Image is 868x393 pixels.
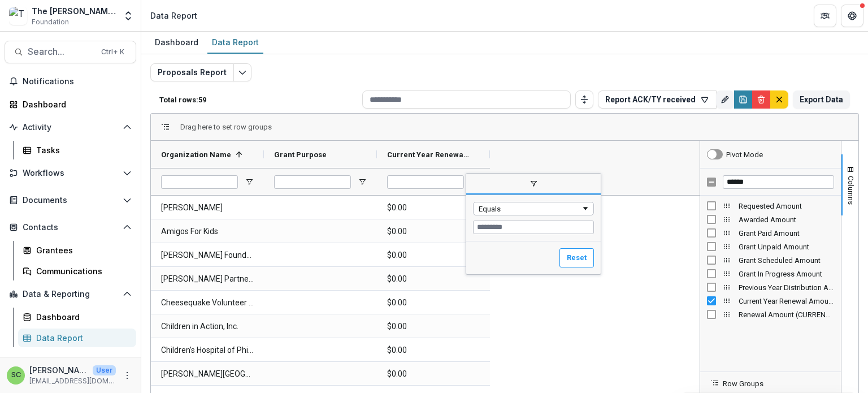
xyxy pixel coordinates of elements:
[387,315,480,338] span: $0.00
[29,364,88,376] p: [PERSON_NAME]
[180,123,272,131] span: Drag here to set row groups
[700,199,841,321] div: Column List 9 Columns
[466,173,601,275] div: Column Menu
[36,265,127,277] div: Communications
[274,175,351,189] input: Grant Purpose Filter Input
[18,329,136,347] a: Data Report
[700,294,841,308] div: Current Year Renewal Amount (CURRENCY) Column
[473,202,594,215] div: Filtering operator
[159,96,358,104] p: Total rows: 59
[700,280,841,294] div: Previous Year Distribution Amount (CURRENCY) Column
[18,262,136,280] a: Communications
[23,196,118,205] span: Documents
[9,7,27,25] img: The Brunetti Foundation
[700,240,841,253] div: Grant Unpaid Amount Column
[387,291,480,314] span: $0.00
[716,90,734,109] button: Rename
[739,215,834,224] span: Awarded Amount
[5,118,136,136] button: Open Activity
[387,150,471,159] span: Current Year Renewal Amount (CURRENCY)
[11,372,21,379] div: Sonia Cavalli
[793,90,850,109] button: Export Data
[207,34,263,50] div: Data Report
[29,376,116,386] p: [EMAIL_ADDRESS][DOMAIN_NAME]
[233,63,251,81] button: Edit selected report
[32,5,116,17] div: The [PERSON_NAME] Foundation
[120,5,136,27] button: Open entity switcher
[739,270,834,278] span: Grant In Progress Amount
[161,291,254,314] span: Cheesequake Volunteer First Aid Squad
[598,90,717,109] button: Report ACK/TY received
[814,5,836,27] button: Partners
[36,244,127,256] div: Grantees
[700,199,841,213] div: Requested Amount Column
[161,150,231,159] span: Organization Name
[161,267,254,291] span: [PERSON_NAME] Partnership
[36,332,127,344] div: Data Report
[739,243,834,251] span: Grant Unpaid Amount
[387,196,480,219] span: $0.00
[739,229,834,237] span: Grant Paid Amount
[99,46,127,58] div: Ctrl + K
[5,72,136,90] button: Notifications
[245,178,254,187] button: Open Filter Menu
[5,218,136,236] button: Open Contacts
[726,150,763,159] div: Pivot Mode
[739,256,834,265] span: Grant Scheduled Amount
[161,244,254,267] span: [PERSON_NAME] Foundation
[739,283,834,292] span: Previous Year Distribution Amount (CURRENCY)
[739,297,834,305] span: Current Year Renewal Amount (CURRENCY)
[150,32,203,54] a: Dashboard
[23,123,118,132] span: Activity
[23,169,118,178] span: Workflows
[473,221,594,234] input: Filter Value
[23,77,132,87] span: Notifications
[723,175,834,189] input: Filter Columns Input
[23,223,118,232] span: Contacts
[841,5,863,27] button: Get Help
[847,176,855,205] span: Columns
[5,41,136,63] button: Search...
[36,311,127,323] div: Dashboard
[180,123,272,131] div: Row Groups
[120,369,134,382] button: More
[23,290,118,299] span: Data & Reporting
[161,339,254,362] span: Children’s Hospital of Philadelphia Foundation
[161,362,254,386] span: [PERSON_NAME][GEOGRAPHIC_DATA]
[161,220,254,243] span: Amigos For Kids
[575,90,593,109] button: Toggle auto height
[28,46,94,57] span: Search...
[387,362,480,386] span: $0.00
[23,98,127,110] div: Dashboard
[5,95,136,114] a: Dashboard
[93,365,116,375] p: User
[274,150,327,159] span: Grant Purpose
[700,308,841,321] div: Renewal Amount (CURRENCY) Column
[150,63,234,81] button: Proposals Report
[36,144,127,156] div: Tasks
[146,7,202,24] nav: breadcrumb
[739,202,834,210] span: Requested Amount
[387,220,480,243] span: $0.00
[466,174,601,195] span: filter
[387,244,480,267] span: $0.00
[723,379,763,388] span: Row Groups
[752,90,770,109] button: Delete
[18,308,136,326] a: Dashboard
[700,226,841,240] div: Grant Paid Amount Column
[5,164,136,182] button: Open Workflows
[150,34,203,50] div: Dashboard
[18,241,136,260] a: Grantees
[207,32,263,54] a: Data Report
[5,285,136,303] button: Open Data & Reporting
[5,191,136,209] button: Open Documents
[161,315,254,338] span: Children in Action, Inc.
[700,213,841,226] div: Awarded Amount Column
[150,10,197,21] div: Data Report
[387,175,464,189] input: Current Year Renewal Amount (CURRENCY) Filter Input
[734,90,752,109] button: Save
[387,267,480,291] span: $0.00
[161,175,238,189] input: Organization Name Filter Input
[700,267,841,280] div: Grant In Progress Amount Column
[387,339,480,362] span: $0.00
